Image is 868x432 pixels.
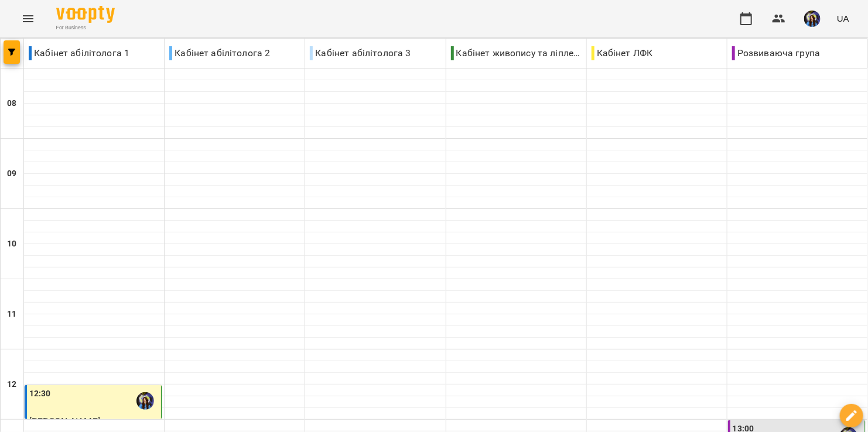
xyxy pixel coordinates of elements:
h6: 11 [7,308,16,321]
h6: 10 [7,238,16,251]
label: 12:30 [29,388,51,400]
img: Voopty Logo [56,6,115,23]
h6: 12 [7,378,16,391]
p: Кабінет ЛФК [592,46,653,60]
button: UA [832,8,854,29]
p: Розвиваюча група [732,46,821,60]
p: Кабінет живопису та ліплення [451,46,582,60]
img: 45559c1a150f8c2aa145bf47fc7aae9b.jpg [804,11,821,27]
span: UA [837,12,849,25]
button: Menu [14,5,42,33]
p: Кабінет абілітолога 1 [29,46,129,60]
span: [PERSON_NAME] [29,416,100,427]
p: Кабінет абілітолога 3 [310,46,411,60]
img: Вахнован Діана [136,392,154,410]
p: Кабінет абілітолога 2 [169,46,270,60]
h6: 08 [7,97,16,110]
h6: 09 [7,167,16,180]
span: For Business [56,24,115,32]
